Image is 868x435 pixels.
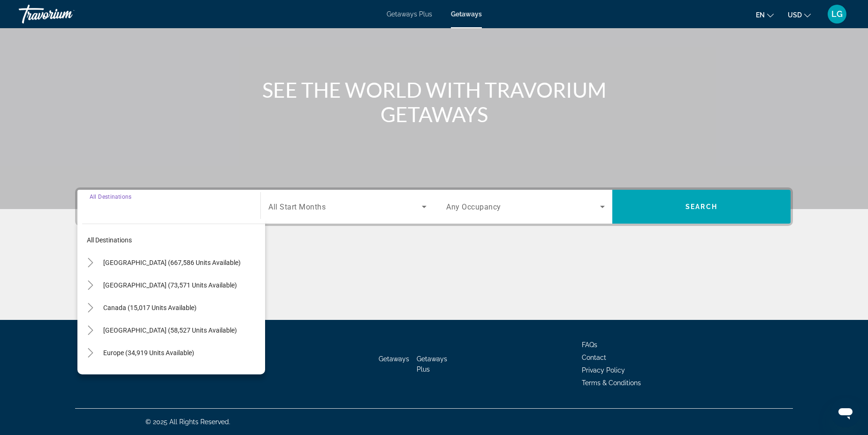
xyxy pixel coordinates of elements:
[446,202,501,211] span: Any Occupancy
[103,326,237,334] span: [GEOGRAPHIC_DATA] (58,527 units available)
[82,232,265,249] button: All destinations
[417,355,447,373] a: Getaways Plus
[825,4,849,24] button: User Menu
[82,300,99,316] button: Toggle Canada (15,017 units available)
[582,354,606,361] a: Contact
[145,418,230,426] span: © 2025 All Rights Reserved.
[99,367,265,384] button: Australia (3,268 units available)
[756,8,774,22] button: Change language
[103,304,197,311] span: Canada (15,017 units available)
[99,344,265,361] button: Europe (34,919 units available)
[387,10,432,18] a: Getaways Plus
[582,366,625,374] a: Privacy Policy
[99,277,265,294] button: [GEOGRAPHIC_DATA] (73,571 units available)
[788,11,802,19] span: USD
[82,345,99,361] button: Toggle Europe (34,919 units available)
[612,190,791,224] button: Search
[82,367,99,384] button: Toggle Australia (3,268 units available)
[99,322,265,339] button: [GEOGRAPHIC_DATA] (58,527 units available)
[831,9,843,19] span: LG
[82,255,99,271] button: Toggle United States (667,586 units available)
[756,11,765,19] span: en
[451,10,482,18] a: Getaways
[268,202,326,211] span: All Start Months
[77,190,791,224] div: Search widget
[90,193,131,200] span: All Destinations
[788,8,811,22] button: Change currency
[379,355,409,363] a: Getaways
[103,281,237,289] span: [GEOGRAPHIC_DATA] (73,571 units available)
[87,236,132,244] span: All destinations
[82,277,99,294] button: Toggle Mexico (73,571 units available)
[582,379,641,387] a: Terms & Conditions
[19,2,113,26] a: Travorium
[82,322,99,339] button: Toggle Caribbean & Atlantic Islands (58,527 units available)
[103,259,241,266] span: [GEOGRAPHIC_DATA] (667,586 units available)
[582,341,597,349] a: FAQs
[258,78,610,126] h1: SEE THE WORLD WITH TRAVORIUM GETAWAYS
[99,254,265,271] button: [GEOGRAPHIC_DATA] (667,586 units available)
[103,349,194,357] span: Europe (34,919 units available)
[830,397,860,427] iframe: Button to launch messaging window
[685,203,717,210] span: Search
[99,299,265,316] button: Canada (15,017 units available)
